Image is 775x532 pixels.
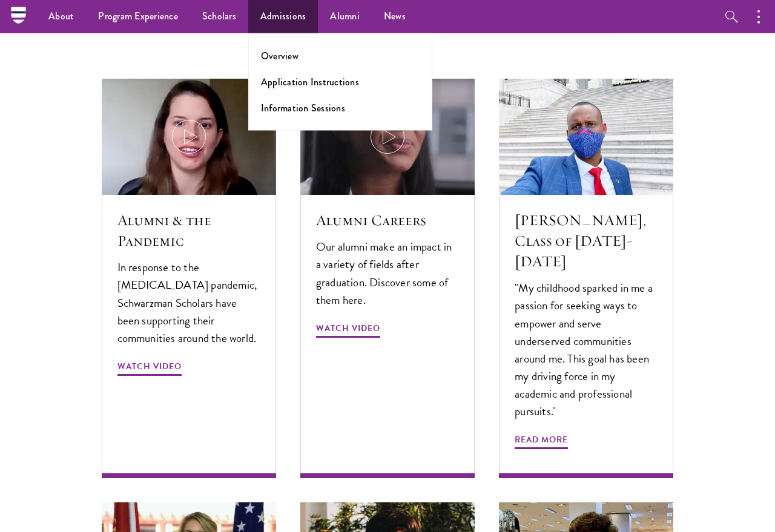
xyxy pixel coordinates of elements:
[499,79,673,478] a: [PERSON_NAME], Class of [DATE]-[DATE] "My childhood sparked in me a passion for seeking ways to e...
[261,101,345,115] a: Information Sessions
[300,79,475,478] button: Alumni Careers Our alumni make an impact in a variety of fields after graduation. Discover some o...
[316,321,380,340] span: Watch Video
[515,210,658,272] h5: [PERSON_NAME], Class of [DATE]-[DATE]
[261,49,298,63] a: Overview
[316,210,459,231] h5: Alumni Careers
[316,238,459,308] p: Our alumni make an impact in a variety of fields after graduation. Discover some of them here.
[261,75,359,89] a: Application Instructions
[102,79,276,478] button: Alumni & the Pandemic In response to the [MEDICAL_DATA] pandemic, Schwarzman Scholars have been s...
[117,210,260,251] h5: Alumni & the Pandemic
[515,279,658,420] p: "My childhood sparked in me a passion for seeking ways to empower and serve underserved communiti...
[117,258,260,346] p: In response to the [MEDICAL_DATA] pandemic, Schwarzman Scholars have been supporting their commun...
[515,432,568,451] span: Read More
[117,359,182,378] span: Watch Video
